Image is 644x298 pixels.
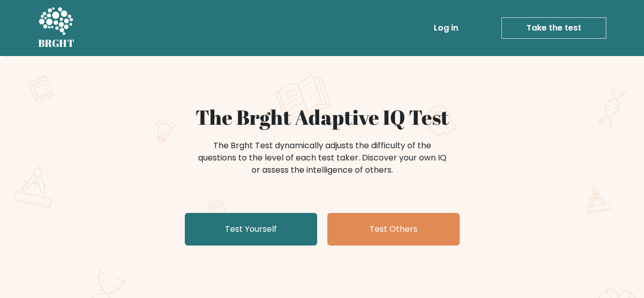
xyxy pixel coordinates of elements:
a: BRGHT [38,4,75,52]
h1: The Brght Adaptive IQ Test [74,105,571,129]
a: Take the test [501,17,606,39]
a: Log in [430,18,462,38]
div: The Brght Test dynamically adjusts the difficulty of the questions to the level of each test take... [195,140,450,176]
h5: BRGHT [38,37,75,49]
a: Test Others [327,213,460,246]
a: Test Yourself [185,213,317,246]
